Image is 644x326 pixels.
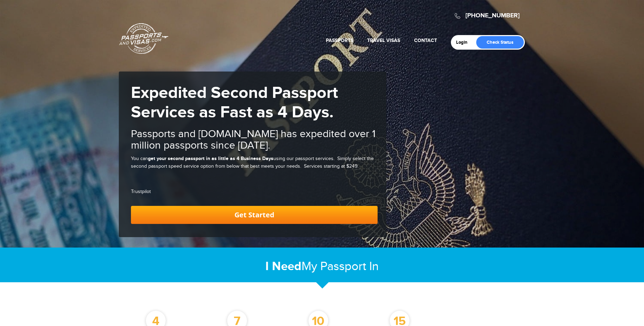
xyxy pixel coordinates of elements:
[131,189,151,194] a: Trustpilot
[131,155,378,170] p: You can using our passport services. Simply select the second passport speed service option from ...
[476,36,524,49] a: Check Status
[119,259,525,274] h2: My
[131,128,378,151] h2: Passports and [DOMAIN_NAME] has expedited over 1 million passports since [DATE].
[131,206,378,224] a: Get Started
[465,12,520,19] a: [PHONE_NUMBER]
[131,83,338,123] strong: Expedited Second Passport Services as Fast as 4 Days.
[320,259,379,274] span: Passport In
[265,259,302,274] strong: I Need
[326,37,353,43] a: Passports
[367,37,400,43] a: Travel Visas
[119,23,168,54] a: Passports & [DOMAIN_NAME]
[414,37,437,43] a: Contact
[148,156,273,161] strong: get your second passport in as little as 4 Business Days
[456,40,472,45] a: Login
